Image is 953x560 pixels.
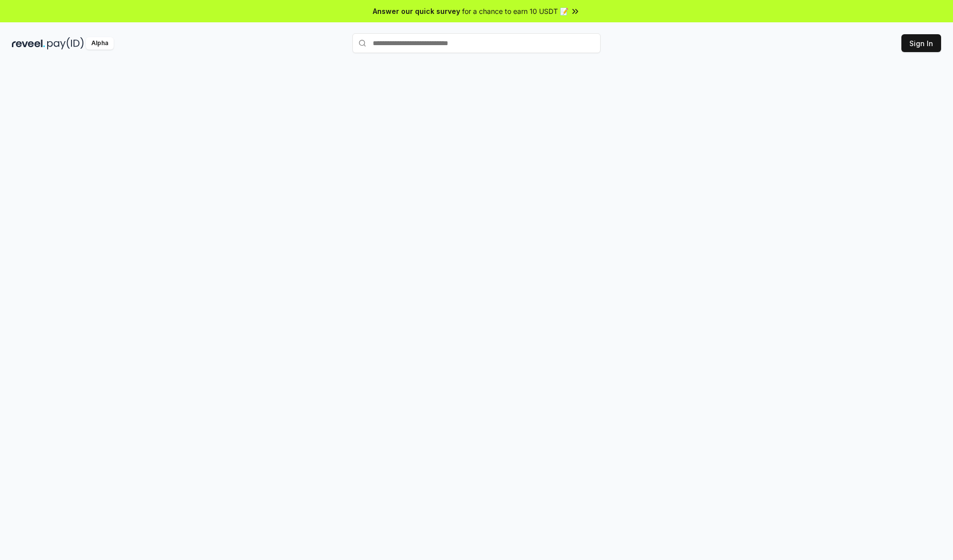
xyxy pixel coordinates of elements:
img: pay_id [47,37,84,50]
button: Sign In [901,34,941,52]
span: Answer our quick survey [373,6,460,16]
span: for a chance to earn 10 USDT 📝 [462,6,568,16]
div: Alpha [86,37,114,50]
img: reveel_dark [12,37,45,50]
